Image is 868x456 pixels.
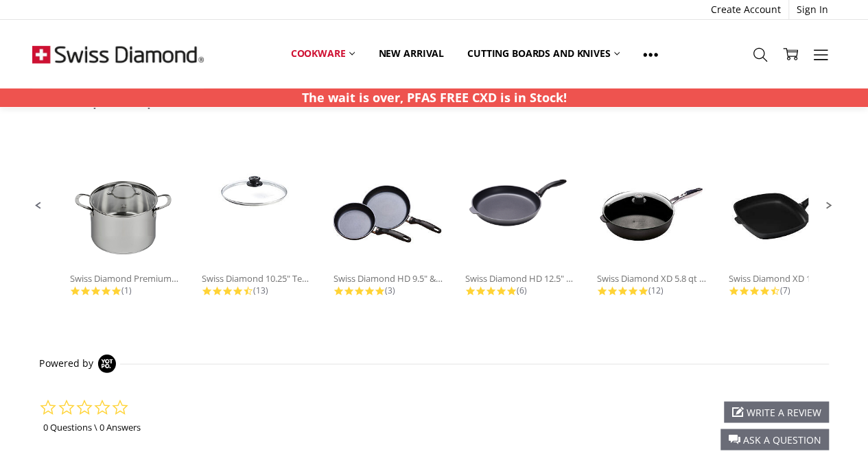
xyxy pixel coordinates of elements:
div: write a review [724,401,829,422]
a: Show All [631,38,670,69]
a: Swiss Diamond HD 9.5" & 11"... [333,159,443,285]
a: Swiss Diamond XD 5.8 qt Nonstick... [596,159,706,285]
a: Swiss Diamond HD 12.5" Nonstick Fry... [465,159,574,285]
span: write a review [747,405,821,418]
div: Swiss Diamond HD 9.5" & 11"... [333,272,443,285]
div: 7 Total Reviews [728,285,838,296]
a: New arrival [366,38,455,69]
a: Cookware [279,38,367,69]
div: 3 Total Reviews [333,285,443,296]
div: 13 Total Reviews [201,285,311,296]
a: Swiss Diamond XD 11" x 11" Nonstick... [728,159,838,285]
span: Powered by [39,357,93,368]
div: Swiss Diamond XD 5.8 qt Nonstick... [596,272,706,285]
a: Swiss Diamond Premium Steel DLX 7.6... [69,159,179,285]
div: 1 Total Reviews [69,285,179,296]
div: Swiss Diamond HD 12.5" Nonstick Fry... [465,272,574,285]
span: Next Promoted Products Page [823,200,836,212]
div: Swiss Diamond Premium Steel DLX 7.6... [69,272,179,285]
p: The wait is over, PFAS FREE CXD is in Stock! [302,88,567,107]
div: Swiss Diamond 10.25" Tempered Glass... [201,272,311,285]
a: 0 Questions \ 0 Answers [43,420,140,433]
a: Swiss Diamond 10.25" Tempered Glass... [201,159,311,285]
a: Cutting boards and knives [456,38,632,69]
div: 12 Total Reviews [596,285,706,296]
div: 6 Total Reviews [465,285,574,296]
div: Swiss Diamond XD 11" x 11" Nonstick... [728,272,838,285]
span: ask a question [743,433,821,446]
div: ask a question [720,429,829,450]
span: Previous Promoted Products Page [32,200,45,212]
img: Free Shipping On Every Order [32,20,204,88]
